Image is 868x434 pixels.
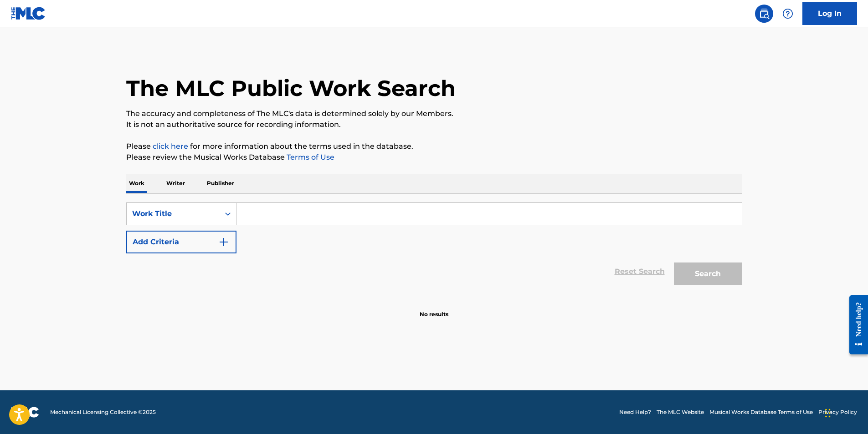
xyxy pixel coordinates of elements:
p: Work [126,174,147,193]
div: Work Title [132,208,214,219]
img: MLC Logo [11,7,46,20]
a: Need Help? [619,408,651,416]
iframe: Chat Widget [822,390,868,434]
div: Drag [825,399,831,427]
a: Musical Works Database Terms of Use [709,408,813,416]
p: Please for more information about the terms used in the database. [126,141,742,152]
img: search [759,8,770,19]
h1: The MLC Public Work Search [126,75,456,102]
p: It is not an authoritative source for recording information. [126,119,742,130]
a: Public Search [755,5,773,23]
img: help [782,8,793,19]
p: The accuracy and completeness of The MLC's data is determined solely by our Members. [126,108,742,119]
a: click here [153,142,188,151]
button: Add Criteria [126,231,236,253]
a: Terms of Use [285,153,334,161]
a: The MLC Website [657,408,704,416]
p: Writer [164,174,188,193]
a: Privacy Policy [818,408,857,416]
p: No results [420,299,448,318]
img: 9d2ae6d4665cec9f34b9.svg [218,237,229,247]
a: Log In [802,2,857,25]
div: Help [779,5,797,23]
img: logo [11,407,39,418]
form: Search Form [126,202,742,290]
span: Mechanical Licensing Collective © 2025 [50,408,156,416]
p: Please review the Musical Works Database [126,152,742,163]
iframe: Resource Center [842,288,868,362]
p: Publisher [204,174,237,193]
